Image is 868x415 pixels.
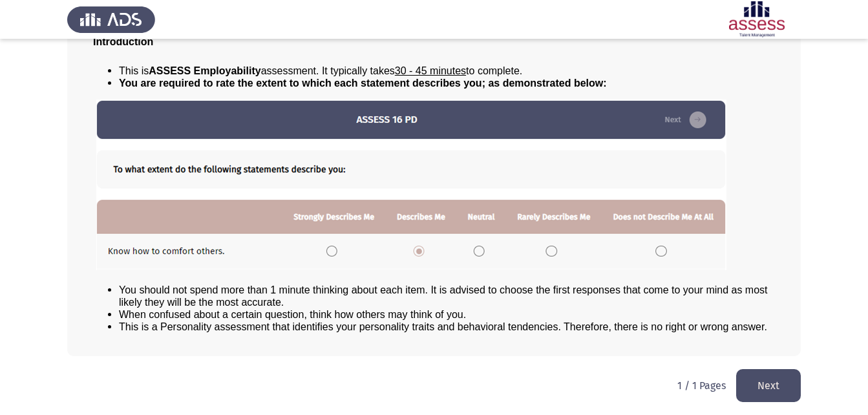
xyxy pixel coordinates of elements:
span: You are required to rate the extent to which each statement describes you; as demonstrated below: [119,78,607,89]
img: Assess Talent Management logo [67,1,155,37]
p: 1 / 1 Pages [677,379,726,392]
b: ASSESS Employability [149,65,260,76]
u: 30 - 45 minutes [395,65,466,76]
span: This is assessment. It typically takes to complete. [119,65,522,76]
span: When confused about a certain question, think how others may think of you. [119,309,466,320]
span: This is a Personality assessment that identifies your personality traits and behavioral tendencie... [119,321,767,332]
span: Introduction [93,36,153,47]
img: Assessment logo of ASSESS Employability - EBI [713,1,801,37]
span: You should not spend more than 1 minute thinking about each item. It is advised to choose the fir... [119,284,768,308]
button: load next page [736,369,801,402]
